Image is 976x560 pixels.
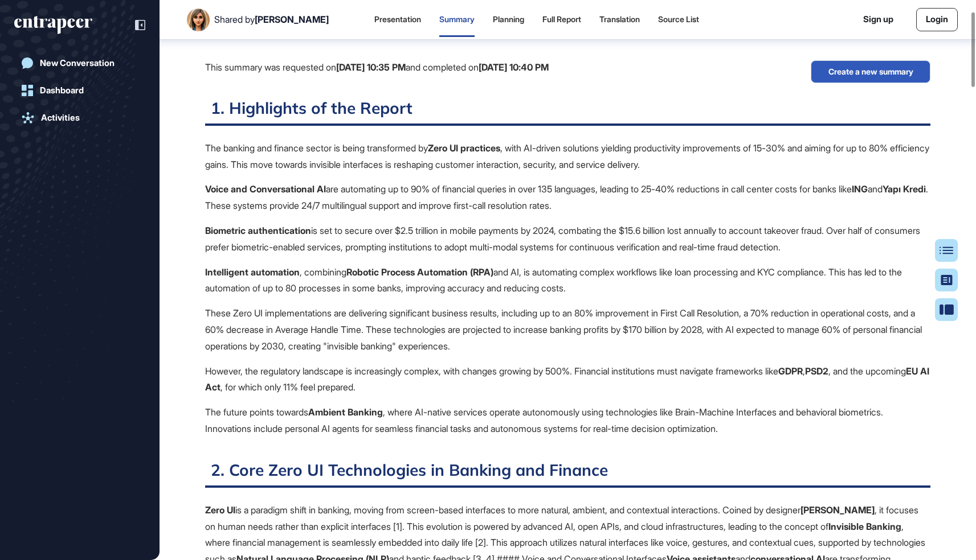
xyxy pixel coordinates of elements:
[801,504,875,516] b: [PERSON_NAME]
[205,264,930,297] p: , combining and AI, is automating complex workflows like loan processing and KYC compliance. This...
[205,60,549,75] div: This summary was requested on and completed on
[214,14,329,25] div: Shared by
[778,365,803,377] b: GDPR
[205,183,326,195] b: Voice and Conversational AI
[205,98,930,126] h2: 1. Highlights of the Report
[187,9,210,31] img: User Image
[542,15,581,24] div: Full Report
[852,183,868,195] b: ING
[308,406,383,418] b: Ambient Banking
[916,8,958,31] a: Login
[40,58,115,68] div: New Conversation
[863,13,893,26] a: Sign up
[205,181,930,214] p: are automating up to 90% of financial queries in over 135 languages, leading to 25-40% reductions...
[205,140,930,173] p: The banking and finance sector is being transformed by , with AI-driven solutions yielding produc...
[205,363,930,396] p: However, the regulatory landscape is increasingly complex, with changes growing by 500%. Financia...
[205,404,930,437] p: The future points towards , where AI-native services operate autonomously using technologies like...
[205,504,235,516] b: Zero UI
[346,266,493,278] b: Robotic Process Automation (RPA)
[205,223,930,256] p: is set to secure over $2.5 trillion in mobile payments by 2024, combating the $15.6 billion lost ...
[805,365,828,377] b: PSD2
[205,266,300,278] b: Intelligent automation
[374,15,421,24] div: Presentation
[14,16,92,34] div: entrapeer-logo
[658,15,699,24] div: Source List
[828,521,901,532] b: Invisible Banking
[439,15,475,24] div: Summary
[811,60,930,83] button: Create a new summary
[479,61,549,73] b: [DATE] 10:40 PM
[205,460,930,488] h2: 2. Core Zero UI Technologies in Banking and Finance
[40,85,84,96] div: Dashboard
[336,61,406,73] b: [DATE] 10:35 PM
[205,225,311,236] b: Biometric authentication
[41,113,80,123] div: Activities
[493,15,524,24] div: Planning
[599,15,640,24] div: Translation
[428,142,500,154] b: Zero UI practices
[883,183,926,195] b: Yapı Kredi
[255,14,329,25] span: [PERSON_NAME]
[205,305,930,354] p: These Zero UI implementations are delivering significant business results, including up to an 80%...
